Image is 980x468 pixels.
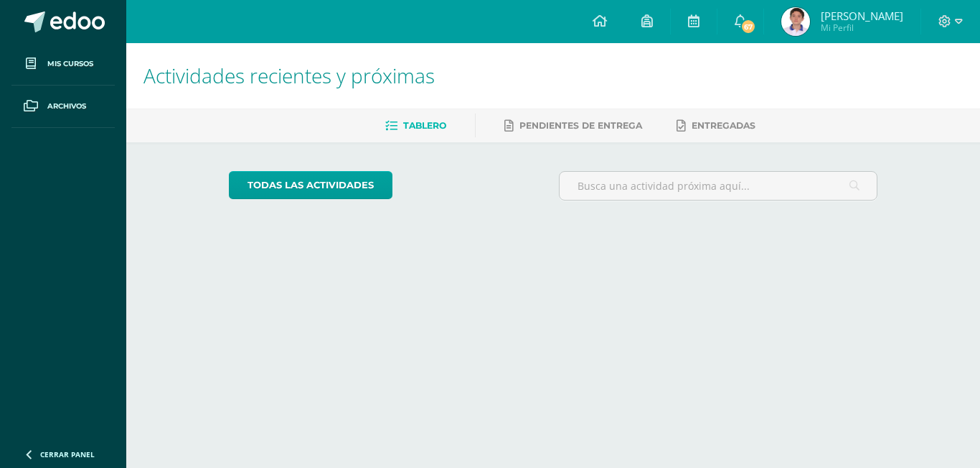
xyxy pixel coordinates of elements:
span: 67 [740,19,756,35]
a: Pendientes de entrega [504,114,642,137]
span: Actividades recientes y próximas [143,62,435,89]
span: Pendientes de entrega [519,120,642,131]
a: Tablero [385,114,446,137]
a: Mis cursos [11,43,115,86]
span: Entregadas [692,120,755,131]
span: Mi Perfil [821,22,903,34]
span: Mis cursos [47,58,93,70]
a: Entregadas [677,114,755,137]
span: Tablero [403,120,446,131]
span: Archivos [47,101,86,112]
span: Cerrar panel [40,449,95,459]
span: [PERSON_NAME] [821,9,903,23]
a: todas las Actividades [229,171,392,199]
input: Busca una actividad próxima aquí... [560,172,877,200]
img: 028413b4dcba1c40cb976c3e461abcc2.png [781,7,810,36]
a: Archivos [11,86,115,128]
